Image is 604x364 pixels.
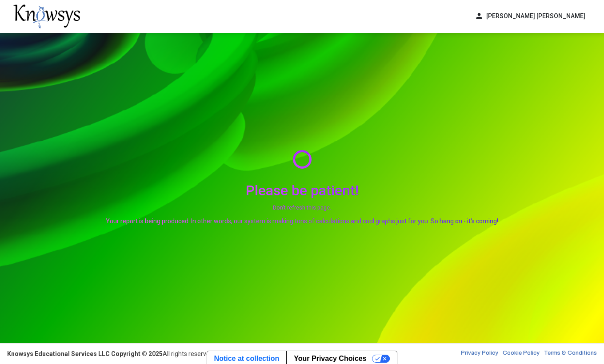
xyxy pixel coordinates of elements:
[475,12,484,21] span: person
[106,182,498,199] h2: Please be patient!
[544,349,597,358] a: Terms & Conditions
[106,217,498,226] p: Your report is being produced. In other words, our system is making tons of calculations and cool...
[461,349,498,358] a: Privacy Policy
[469,9,591,24] button: person[PERSON_NAME] [PERSON_NAME]
[7,350,163,357] strong: Knowsys Educational Services LLC Copyright © 2025
[503,349,540,358] a: Cookie Policy
[106,203,498,212] small: Don't refresh this page.
[13,4,80,28] img: knowsys-logo.png
[7,349,215,358] div: All rights reserved.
